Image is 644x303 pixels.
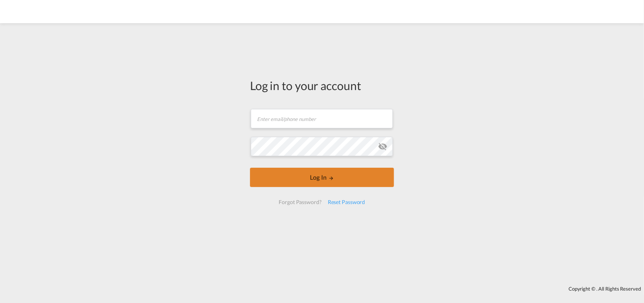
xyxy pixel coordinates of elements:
md-icon: icon-eye-off [378,142,387,151]
button: LOGIN [250,168,394,187]
div: Forgot Password? [276,195,324,209]
div: Reset Password [325,195,368,209]
div: Log in to your account [250,77,394,94]
input: Enter email/phone number [251,109,393,128]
